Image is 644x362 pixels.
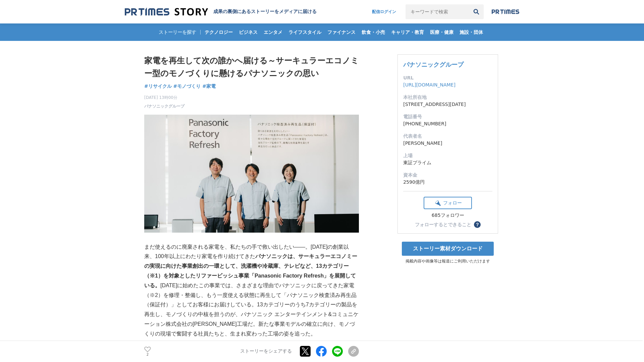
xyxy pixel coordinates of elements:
[213,9,317,15] h2: 成果の裏側にあるストーリーをメディアに届ける
[397,258,498,264] p: 掲載内容や画像等は報道にご利用いただけます
[240,349,292,355] p: ストーリーをシェアする
[144,353,151,356] p: 2
[202,83,216,89] span: #家電
[359,29,388,35] span: 飲食・小売
[202,29,235,35] span: テクノロジー
[144,83,172,90] a: #リサイクル
[457,29,486,35] span: 施設・団体
[261,23,285,41] a: エンタメ
[144,115,359,233] img: thumbnail_8b93da20-846d-11f0-b3f6-63d438e80013.jpg
[415,222,471,227] div: フォローするとできること
[403,159,492,166] dd: 東証プライム
[427,29,456,35] span: 医療・健康
[144,103,184,109] a: パナソニックグループ
[173,83,201,89] span: #モノづくり
[403,152,492,159] dt: 上場
[403,74,492,81] dt: URL
[402,242,494,256] a: ストーリー素材ダウンロード
[236,29,260,35] span: ビジネス
[125,7,317,16] a: 成果の裏側にあるストーリーをメディアに届ける 成果の裏側にあるストーリーをメディアに届ける
[144,242,359,339] p: まだ使えるのに廃棄される家電を、私たちの手で救い出したい――。[DATE]の創業以来、100年以上にわたり家電を作り続けてきた [DATE]に始めたこの事業では、さまざまな理由でパナソニックに戻...
[144,54,359,80] h1: 家電を再生して次の誰かへ届ける～サーキュラーエコノミー型のモノづくりに懸けるパナソニックの思い
[403,120,492,127] dd: [PHONE_NUMBER]
[202,83,216,90] a: #家電
[202,23,235,41] a: テクノロジー
[457,23,486,41] a: 施設・団体
[403,172,492,179] dt: 資本金
[403,113,492,120] dt: 電話番号
[125,7,208,16] img: 成果の裏側にあるストーリーをメディアに届ける
[424,213,472,219] div: 685フォロワー
[144,95,184,101] span: [DATE] 13時00分
[427,23,456,41] a: 医療・健康
[403,82,455,87] a: [URL][DOMAIN_NAME]
[406,4,469,19] input: キーワードで検索
[286,23,324,41] a: ライフスタイル
[325,29,358,35] span: ファイナンス
[236,23,260,41] a: ビジネス
[403,140,492,147] dd: [PERSON_NAME]
[261,29,285,35] span: エンタメ
[403,179,492,186] dd: 2590億円
[403,94,492,101] dt: 本社所在地
[286,29,324,35] span: ライフスタイル
[173,83,201,90] a: #モノづくり
[359,23,388,41] a: 飲食・小売
[424,197,472,209] button: フォロー
[474,221,481,228] button: ？
[403,133,492,140] dt: 代表者名
[388,23,427,41] a: キャリア・教育
[144,253,357,288] strong: パナソニックは、サーキュラーエコノミーの実現に向けた事業創出の一環として、洗濯機や冷蔵庫、テレビなど、13カテゴリー（※1）を対象としたリファービッシュ事業「Panasonic Factory ...
[144,83,172,89] span: #リサイクル
[388,29,427,35] span: キャリア・教育
[403,101,492,108] dd: [STREET_ADDRESS][DATE]
[365,4,403,19] a: 配信ログイン
[475,222,480,227] span: ？
[403,61,464,68] a: パナソニックグループ
[325,23,358,41] a: ファイナンス
[492,9,519,14] img: prtimes
[469,4,484,19] button: 検索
